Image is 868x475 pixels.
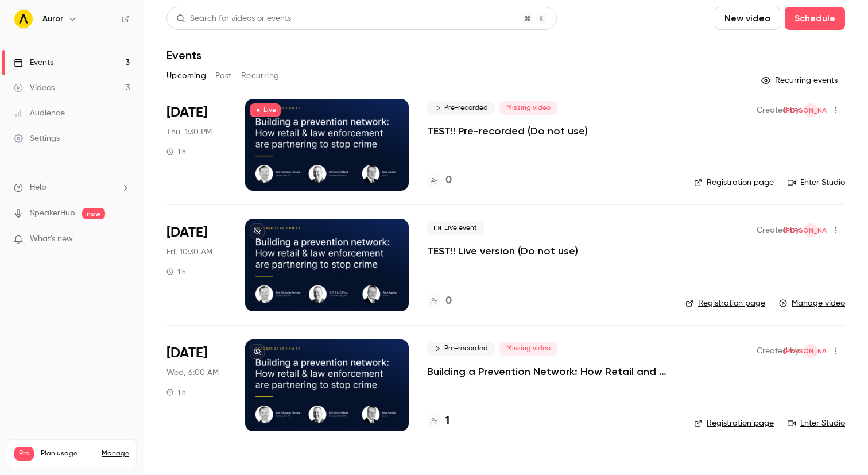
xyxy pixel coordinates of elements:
span: Pre-recorded [427,101,495,115]
a: SpeakerHub [30,207,75,219]
span: Jamie Orsbourn [804,223,817,237]
span: Created by [757,223,799,237]
span: Created by [757,344,799,358]
span: new [82,208,105,219]
a: 0 [427,173,452,188]
span: Live [250,103,281,117]
a: Manage [102,449,129,458]
a: Registration page [694,418,774,429]
span: Created by [757,103,799,117]
button: Schedule [785,7,845,30]
span: Missing video [499,101,557,115]
div: 1 h [166,267,186,276]
button: Past [215,67,232,85]
h1: Events [166,48,201,62]
span: [PERSON_NAME] [784,344,838,358]
div: Oct 21 Tue, 1:00 PM (America/New York) [166,339,227,431]
a: Registration page [685,298,765,309]
button: Recurring [241,67,280,85]
span: Missing video [499,342,557,356]
span: [DATE] [166,223,207,242]
a: Manage video [779,298,845,309]
span: [DATE] [166,344,207,362]
h4: 1 [445,414,449,429]
iframe: Noticeable Trigger [116,234,130,245]
a: TEST!! Pre-recorded (Do not use) [427,124,588,138]
h4: 0 [445,173,452,188]
span: [PERSON_NAME] [784,103,838,117]
a: 1 [427,414,449,429]
h6: Auror [42,13,63,25]
a: Registration page [694,177,774,188]
span: Pro [14,447,34,461]
span: [DATE] [166,103,207,122]
span: Pre-recorded [427,342,495,356]
div: Oct 10 Fri, 10:30 AM (Pacific/Auckland) [166,219,227,311]
a: Enter Studio [788,177,845,188]
li: help-dropdown-opener [14,181,130,194]
button: New video [715,7,780,30]
a: Enter Studio [788,418,845,429]
img: Auror [14,10,33,28]
button: Recurring events [756,71,845,90]
div: Settings [14,133,60,144]
div: Audience [14,107,65,119]
h4: 0 [445,294,452,309]
a: Building a Prevention Network: How Retail and Law Enforcement Are Partnering to Stop Crime [427,365,676,379]
div: Oct 2 Thu, 1:30 PM (Pacific/Auckland) [166,99,227,191]
span: What's new [30,233,73,245]
button: Upcoming [166,67,206,85]
div: 1 h [166,147,186,156]
a: TEST!! Live version (Do not use) [427,244,578,258]
span: Fri, 10:30 AM [166,246,212,258]
div: Search for videos or events [176,13,291,25]
span: Wed, 6:00 AM [166,367,219,379]
span: Thu, 1:30 PM [166,126,212,138]
span: [PERSON_NAME] [784,223,838,237]
a: 0 [427,294,452,309]
span: Jamie Orsbourn [804,344,817,358]
span: Help [30,181,46,194]
div: Videos [14,82,55,94]
span: Plan usage [41,449,95,458]
div: Events [14,57,53,68]
span: Jamie Orsbourn [804,103,817,117]
div: 1 h [166,388,186,397]
span: Live event [427,221,484,235]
